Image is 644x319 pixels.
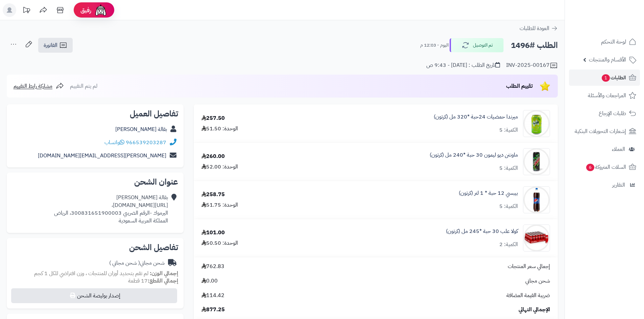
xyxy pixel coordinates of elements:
div: الوحدة: 50.50 [201,239,238,247]
span: إجمالي سعر المنتجات [508,263,550,270]
img: 1747594532-18409223-8150-4f06-d44a-9c8685d0-90x90.jpg [523,186,550,213]
a: [PERSON_NAME][EMAIL_ADDRESS][DOMAIN_NAME] [38,152,166,160]
div: 258.75 [201,191,225,198]
span: المراجعات والأسئلة [588,91,626,100]
span: العملاء [612,144,625,154]
span: مشاركة رابط التقييم [14,82,52,90]
strong: إجمالي القطع: [148,277,178,285]
div: الكمية: 5 [499,164,518,172]
div: الوحدة: 51.75 [201,201,238,209]
div: تاريخ الطلب : [DATE] - 9:43 ص [426,61,500,69]
span: 0.00 [201,277,218,285]
img: ai-face.png [94,3,108,17]
span: 114.42 [201,292,224,299]
small: اليوم - 12:03 م [420,42,449,49]
h2: عنوان الشحن [12,178,178,186]
a: لوحة التحكم [569,34,640,50]
h2: تفاصيل العميل [12,110,178,118]
a: طلبات الإرجاع [569,105,640,122]
button: إصدار بوليصة الشحن [11,288,177,303]
a: ماونتن ديو ليمون 30 حبة *240 مل (كرتون) [430,151,518,159]
div: الكمية: 2 [499,241,518,248]
img: 1747589449-eEOsKJiB4F4Qma4ScYfF0w0O3YO6UDZQ-90x90.jpg [523,148,550,175]
a: إشعارات التحويلات البنكية [569,123,640,139]
span: 877.25 [201,306,225,314]
span: لم يتم التقييم [70,82,97,90]
span: لم تقم بتحديد أوزان للمنتجات ، وزن افتراضي للكل 1 كجم [34,269,148,277]
img: 1747639907-81i6J6XeK8L._AC_SL1500-90x90.jpg [523,224,550,251]
span: الطلبات [601,73,626,82]
a: السلات المتروكة6 [569,159,640,175]
div: الكمية: 5 [499,126,518,134]
span: العودة للطلبات [520,24,549,32]
div: الوحدة: 52.00 [201,163,238,171]
a: المراجعات والأسئلة [569,87,640,104]
a: تحديثات المنصة [18,3,35,19]
strong: إجمالي الوزن: [150,269,178,277]
span: الإجمالي النهائي [519,306,550,314]
small: 17 قطعة [128,277,178,285]
a: واتساب [104,138,124,147]
div: 260.00 [201,153,225,160]
span: رفيق [80,6,91,14]
a: بيبسي 12 حبة * 1 لتر (كرتون) [459,189,518,197]
span: 6 [586,164,594,171]
img: logo-2.png [598,19,638,33]
span: الأقسام والمنتجات [589,55,626,64]
span: السلات المتروكة [586,162,626,172]
a: مشاركة رابط التقييم [14,82,64,90]
span: إشعارات التحويلات البنكية [575,127,626,136]
span: شحن مجاني [525,277,550,285]
span: 762.83 [201,263,224,270]
span: التقارير [612,180,625,190]
div: الكمية: 5 [499,203,518,210]
a: كولا علب 30 حبة *245 مل (كرتون) [446,228,518,235]
button: تم التوصيل [450,38,504,52]
img: 1747566452-bf88d184-d280-4ea7-9331-9e3669ef-90x90.jpg [523,110,550,137]
span: تقييم الطلب [506,82,533,90]
span: طلبات الإرجاع [599,109,626,118]
span: الفاتورة [44,41,57,49]
span: لوحة التحكم [601,37,626,47]
a: الطلبات1 [569,70,640,86]
div: بقالة [PERSON_NAME] [URL][DOMAIN_NAME]، اليرموك -الرقم الضريبي 300831651900003، الرياض المملكة ال... [54,194,168,224]
span: ضريبة القيمة المضافة [506,292,550,299]
div: 257.50 [201,114,225,122]
h2: الطلب #1496 [511,38,558,52]
a: ميرندا حمضيات 24حبة *320 مل (كرتون) [434,113,518,121]
a: 966539203287 [126,138,166,147]
div: 101.00 [201,229,225,237]
a: الفاتورة [38,38,73,53]
a: التقارير [569,177,640,193]
a: بقالة [PERSON_NAME] [115,125,167,133]
div: INV-2025-00167 [506,61,558,70]
a: العودة للطلبات [520,24,558,32]
div: الوحدة: 51.50 [201,125,238,133]
a: العملاء [569,141,640,157]
span: 1 [602,74,610,82]
h2: تفاصيل الشحن [12,243,178,251]
div: شحن مجاني [109,259,165,267]
span: ( شحن مجاني ) [109,259,140,267]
